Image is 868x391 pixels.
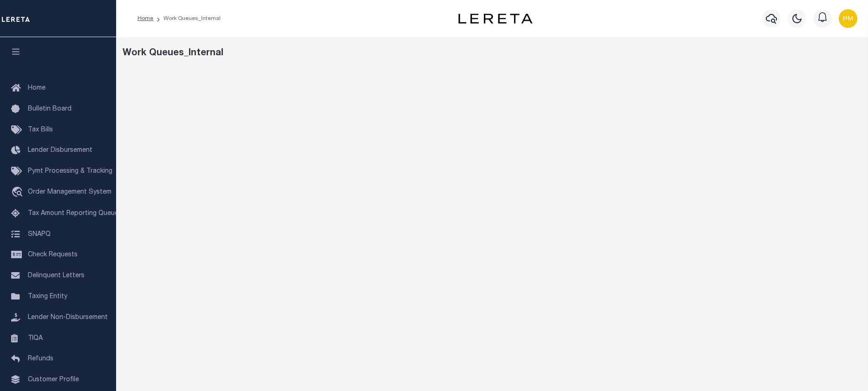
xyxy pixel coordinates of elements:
[28,189,111,195] span: Order Management System
[839,9,857,28] img: svg+xml;base64,PHN2ZyB4bWxucz0iaHR0cDovL3d3dy53My5vcmcvMjAwMC9zdmciIHBvaW50ZXItZXZlbnRzPSJub25lIi...
[28,293,67,300] span: Taxing Entity
[28,314,108,321] span: Lender Non-Disbursement
[123,46,862,60] div: Work Queues_Internal
[28,231,51,237] span: SNAPQ
[28,252,78,258] span: Check Requests
[28,85,46,91] span: Home
[28,335,43,341] span: TIQA
[137,16,153,21] a: Home
[28,147,92,154] span: Lender Disbursement
[28,356,53,362] span: Refunds
[11,187,26,199] i: travel_explore
[28,377,79,383] span: Customer Profile
[28,273,85,279] span: Delinquent Letters
[28,127,53,133] span: Tax Bills
[28,106,72,112] span: Bulletin Board
[153,14,221,23] li: Work Queues_Internal
[458,13,533,24] img: logo-dark.svg
[28,168,112,175] span: Pymt Processing & Tracking
[28,210,118,217] span: Tax Amount Reporting Queue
